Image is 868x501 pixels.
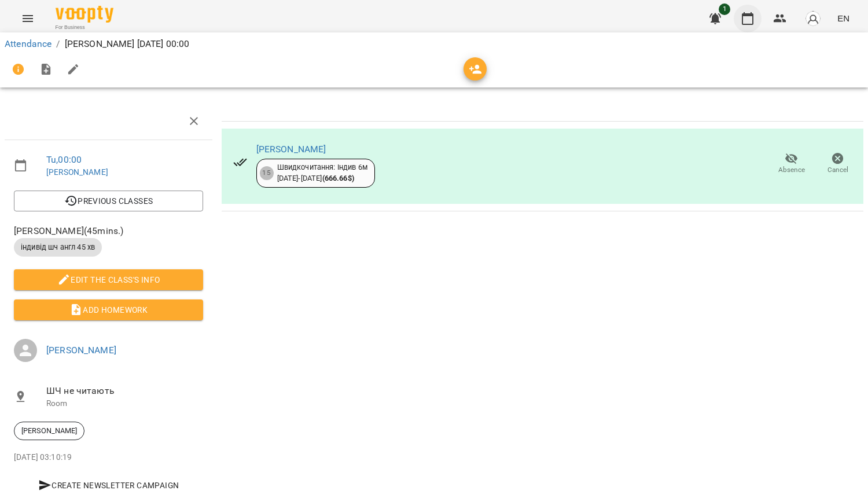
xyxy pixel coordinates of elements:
button: Cancel [815,148,861,180]
span: [PERSON_NAME] ( 45 mins. ) [14,224,203,238]
span: Cancel [827,165,848,175]
img: avatar_s.png [805,10,821,27]
div: Швидкочитання: Індив 6м [DATE] - [DATE] [277,162,367,184]
a: [PERSON_NAME] [46,167,108,177]
img: Voopty Logo [56,6,113,23]
button: EN [833,8,854,29]
button: Create Newsletter Campaign [14,475,203,496]
span: For Business [56,24,113,31]
button: Absence [768,148,815,180]
nav: breadcrumb [5,37,863,51]
button: Menu [14,5,42,32]
button: Previous Classes [14,191,203,211]
span: EN [837,12,849,24]
a: Tu , 00:00 [46,154,82,165]
span: Previous Classes [23,194,194,208]
p: [PERSON_NAME] [DATE] 00:00 [65,37,190,51]
p: [DATE] 03:10:19 [14,452,203,463]
li: / [56,37,60,51]
span: Add Homework [23,303,194,317]
span: [PERSON_NAME] [14,426,84,436]
a: Attendance [5,38,52,49]
b: ( 666.66 $ ) [322,174,354,182]
span: Edit the class's Info [23,273,194,287]
span: індивід шч англ 45 хв [14,242,102,253]
div: 15 [260,166,274,180]
span: ШЧ не читають [46,384,203,398]
button: Edit the class's Info [14,269,203,290]
span: Create Newsletter Campaign [19,478,198,492]
a: [PERSON_NAME] [46,345,116,356]
button: Add Homework [14,299,203,320]
div: [PERSON_NAME] [14,422,84,440]
p: Room [46,398,203,409]
span: Absence [778,165,805,175]
span: 1 [719,3,730,15]
a: [PERSON_NAME] [256,144,326,155]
